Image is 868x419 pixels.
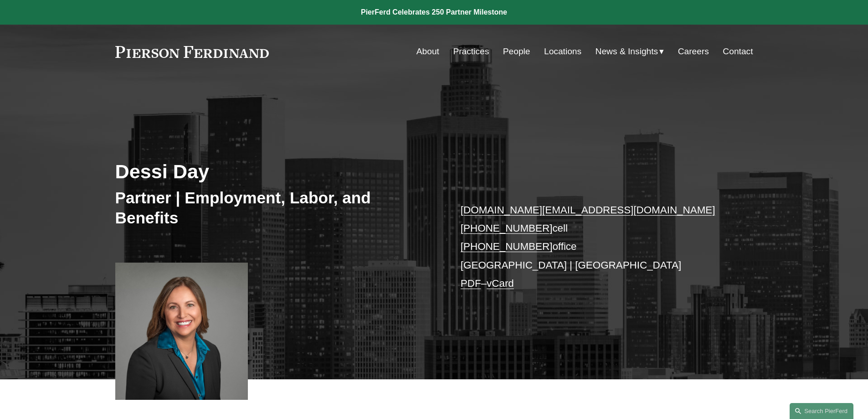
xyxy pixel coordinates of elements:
[115,188,434,228] h3: Partner | Employment, Labor, and Benefits
[790,403,853,419] a: Search this site
[596,44,658,60] span: News & Insights
[596,43,664,60] a: folder dropdown
[461,241,553,252] a: [PHONE_NUMBER]
[503,43,530,60] a: People
[461,278,481,289] a: PDF
[678,43,709,60] a: Careers
[461,204,715,216] a: [DOMAIN_NAME][EMAIL_ADDRESS][DOMAIN_NAME]
[723,43,753,60] a: Contact
[115,160,434,183] h2: Dessi Day
[461,201,726,293] p: cell office [GEOGRAPHIC_DATA] | [GEOGRAPHIC_DATA] –
[544,43,581,60] a: Locations
[461,222,553,234] a: [PHONE_NUMBER]
[416,43,439,60] a: About
[453,43,489,60] a: Practices
[487,278,514,289] a: vCard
